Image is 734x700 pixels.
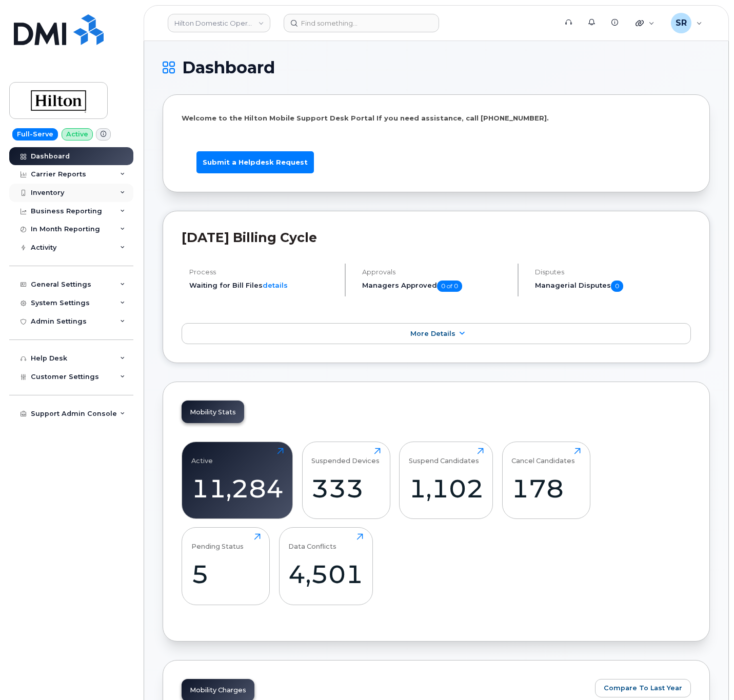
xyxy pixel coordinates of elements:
span: 0 of 0 [437,281,462,292]
div: Data Conflicts [288,533,336,550]
a: Cancel Candidates178 [511,448,581,513]
div: 5 [191,559,261,589]
p: Welcome to the Hilton Mobile Support Desk Portal If you need assistance, call [PHONE_NUMBER]. [182,113,691,123]
h4: Disputes [535,268,691,276]
a: Suspended Devices333 [311,448,381,513]
div: 4,501 [288,559,363,589]
a: Suspend Candidates1,102 [409,448,484,513]
h4: Approvals [362,268,509,276]
a: Pending Status5 [191,533,261,599]
span: Dashboard [182,60,275,75]
span: Compare To Last Year [604,683,682,693]
h4: Process [189,268,336,276]
div: 333 [311,473,381,504]
div: Active [191,448,213,465]
h2: [DATE] Billing Cycle [182,230,691,245]
li: Waiting for Bill Files [189,281,336,290]
button: Compare To Last Year [595,679,691,697]
div: 11,284 [191,473,284,504]
h5: Managers Approved [362,281,509,292]
div: Pending Status [191,533,244,550]
a: Submit a Helpdesk Request [196,151,314,173]
div: Suspend Candidates [409,448,479,465]
a: details [263,281,288,289]
div: Suspended Devices [311,448,380,465]
a: Data Conflicts4,501 [288,533,363,599]
span: 0 [611,281,623,292]
h5: Managerial Disputes [535,281,691,292]
span: More Details [410,330,455,337]
div: 178 [511,473,581,504]
a: Active11,284 [191,448,284,513]
div: Cancel Candidates [511,448,575,465]
iframe: Messenger Launcher [689,655,726,692]
div: 1,102 [409,473,484,504]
